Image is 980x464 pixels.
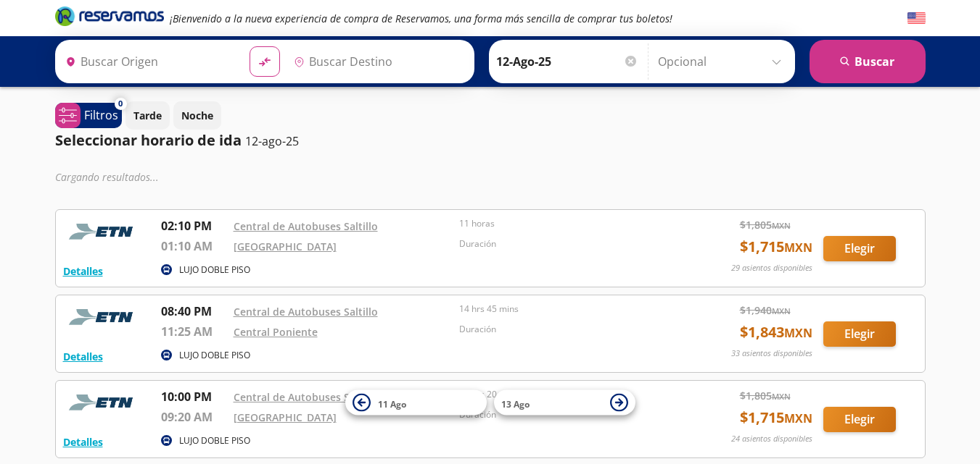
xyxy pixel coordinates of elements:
img: RESERVAMOS [63,303,143,332]
p: LUJO DOBLE PISO [179,349,250,362]
a: [GEOGRAPHIC_DATA] [234,410,337,424]
p: Noche [181,108,213,123]
a: Central Poniente [234,325,318,339]
p: Filtros [84,106,118,124]
span: 13 Ago [501,397,530,410]
button: Buscar [810,40,926,83]
img: RESERVAMOS [63,388,143,417]
span: $ 1,805 [740,217,791,232]
span: $ 1,805 [740,388,791,403]
img: RESERVAMOS [63,217,143,246]
small: MXN [784,325,812,341]
button: Detalles [63,263,103,279]
small: MXN [784,410,812,426]
p: Duración [459,323,678,336]
span: $ 1,715 [740,236,812,258]
a: [GEOGRAPHIC_DATA] [234,240,337,253]
p: 11 horas [459,217,678,230]
button: Elegir [823,407,896,432]
button: Elegir [823,321,896,347]
button: Tarde [125,101,170,130]
button: 0Filtros [55,103,122,128]
span: $ 1,940 [740,303,791,318]
button: 13 Ago [494,390,635,416]
p: 24 asientos disponibles [731,433,812,445]
span: 11 Ago [378,397,406,410]
a: Central de Autobuses Saltillo [234,219,378,233]
a: Central de Autobuses Saltillo [234,305,378,319]
button: Detalles [63,349,103,364]
input: Buscar Destino [288,43,466,80]
small: MXN [772,391,791,402]
p: 09:20 AM [161,408,226,426]
p: 02:10 PM [161,217,226,235]
small: MXN [784,240,812,256]
p: 01:10 AM [161,237,226,255]
p: Seleccionar horario de ida [55,130,242,151]
span: $ 1,843 [740,321,812,343]
p: 08:40 PM [161,303,226,320]
small: MXN [772,220,791,231]
small: MXN [772,305,791,316]
i: Brand Logo [55,5,164,27]
em: ¡Bienvenido a la nueva experiencia de compra de Reservamos, una forma más sencilla de comprar tus... [170,12,672,25]
p: 12-ago-25 [245,132,299,150]
p: 11 hrs 20 mins [459,388,678,401]
input: Elegir Fecha [496,43,638,80]
button: English [907,9,926,28]
button: 11 Ago [345,390,487,416]
p: 29 asientos disponibles [731,262,812,274]
a: Brand Logo [55,5,164,31]
button: Noche [173,101,221,130]
p: Tarde [133,108,162,123]
span: $ 1,715 [740,407,812,429]
p: LUJO DOBLE PISO [179,434,250,447]
p: LUJO DOBLE PISO [179,263,250,277]
span: 0 [118,98,123,110]
p: 33 asientos disponibles [731,347,812,360]
p: 10:00 PM [161,388,226,405]
p: 14 hrs 45 mins [459,303,678,316]
em: Cargando resultados ... [55,170,159,184]
input: Buscar Origen [59,43,238,80]
p: Duración [459,237,678,250]
input: Opcional [658,43,788,80]
a: Central de Autobuses Saltillo [234,390,378,404]
button: Detalles [63,434,103,450]
button: Elegir [823,236,896,261]
p: 11:25 AM [161,323,226,340]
